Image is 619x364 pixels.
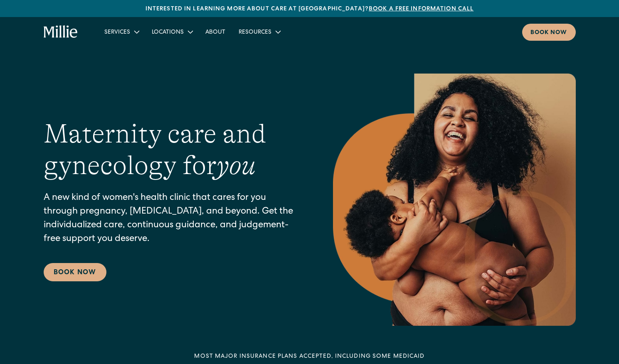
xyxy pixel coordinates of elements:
[44,25,78,39] a: home
[217,150,256,180] em: you
[333,74,576,326] img: Smiling mother with her baby in arms, celebrating body positivity and the nurturing bond of postp...
[145,25,199,39] div: Locations
[44,263,106,281] a: Book Now
[369,6,473,12] a: Book a free information call
[104,28,130,37] div: Services
[152,28,184,37] div: Locations
[530,29,567,37] div: Book now
[194,352,424,361] div: MOST MAJOR INSURANCE PLANS ACCEPTED, INCLUDING some MEDICAID
[44,118,300,182] h1: Maternity care and gynecology for
[199,25,232,39] a: About
[98,25,145,39] div: Services
[44,192,300,246] p: A new kind of women's health clinic that cares for you through pregnancy, [MEDICAL_DATA], and bey...
[522,24,576,41] a: Book now
[239,28,271,37] div: Resources
[232,25,286,39] div: Resources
